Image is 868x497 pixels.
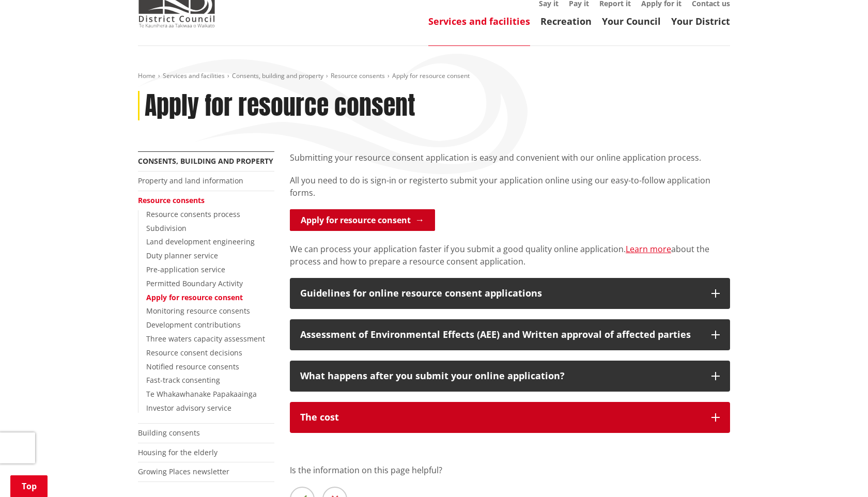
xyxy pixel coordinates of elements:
a: Resource consents [331,71,385,80]
a: Top [10,475,48,497]
div: Assessment of Environmental Effects (AEE) and Written approval of affected parties [300,330,701,340]
a: Resource consent decisions [146,348,242,358]
h1: Apply for resource consent [145,91,415,121]
a: Growing Places newsletter [138,467,229,476]
a: Home [138,71,156,80]
nav: breadcrumb [138,72,730,81]
a: Land development engineering [146,237,255,246]
a: Consents, building and property [138,156,273,166]
a: Te Whakawhanake Papakaainga [146,389,257,399]
a: Property and land information [138,176,243,185]
button: Guidelines for online resource consent applications [290,278,730,309]
a: Apply for resource consent [290,209,435,231]
p: to submit your application online using our easy-to-follow application forms. [290,174,730,199]
span: Apply for resource consent [392,71,470,80]
a: Resource consents [138,195,205,205]
a: Services and facilities [163,71,225,80]
a: Building consents [138,428,200,438]
a: Consents, building and property [232,71,323,80]
a: Pre-application service [146,265,225,274]
p: We can process your application faster if you submit a good quality online application. about the... [290,243,730,268]
a: Subdivision [146,223,187,233]
span: All you need to do is sign-in or register [290,175,440,186]
a: Duty planner service [146,251,218,260]
button: What happens after you submit your online application? [290,361,730,392]
a: Housing for the elderly [138,447,218,457]
a: Investor advisory service [146,403,231,413]
a: Apply for resource consent [146,292,243,302]
a: Notified resource consents [146,362,239,371]
a: Three waters capacity assessment [146,334,265,344]
a: Fast-track consenting [146,375,220,385]
a: Services and facilities [428,15,530,27]
a: Your District [671,15,730,27]
a: Resource consents process [146,209,240,219]
iframe: Messenger Launcher [820,454,858,491]
button: Assessment of Environmental Effects (AEE) and Written approval of affected parties [290,319,730,350]
a: Monitoring resource consents [146,306,250,316]
div: The cost [300,412,701,423]
span: Submitting your resource consent application is easy and convenient with our online application p... [290,152,701,163]
p: Is the information on this page helpful? [290,464,730,476]
a: Development contributions [146,320,241,330]
a: Recreation [540,15,592,27]
button: The cost [290,402,730,433]
a: Your Council [602,15,661,27]
div: Guidelines for online resource consent applications [300,288,701,299]
div: What happens after you submit your online application? [300,371,701,381]
a: Permitted Boundary Activity [146,278,243,288]
a: Learn more [626,243,671,255]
